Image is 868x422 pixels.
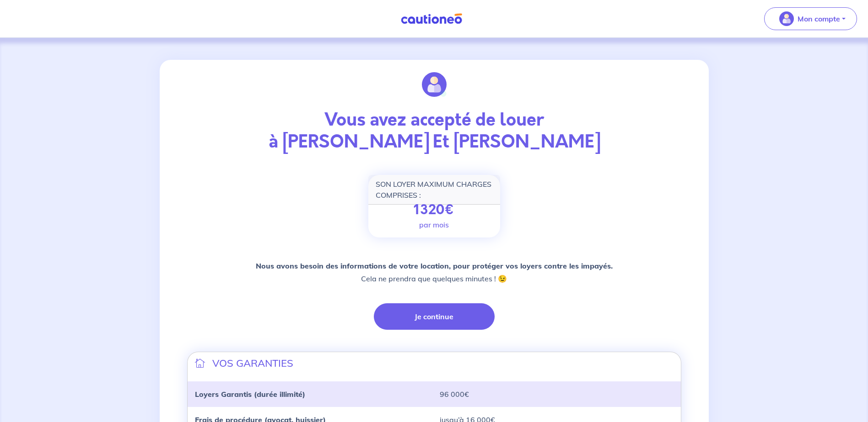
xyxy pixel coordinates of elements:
p: VOS GARANTIES [212,356,293,370]
strong: Loyers Garantis (durée illimité) [195,390,305,399]
img: illu_account_valid_menu.svg [779,11,794,26]
p: par mois [419,219,449,230]
img: Cautioneo [397,13,466,25]
strong: Nous avons besoin des informations de votre location, pour protéger vos loyers contre les impayés. [256,261,613,270]
div: SON LOYER MAXIMUM CHARGES COMPRISES : [368,175,500,205]
button: Je continue [374,303,495,330]
img: illu_account_valid.svg [422,72,447,97]
p: Mon compte [798,13,840,24]
p: 96 000€ [440,389,674,400]
p: Cela ne prendra que quelques minutes ! 😉 [256,259,613,285]
p: 1320 [414,202,454,218]
button: illu_account_valid_menu.svgMon compte [764,7,857,30]
p: Vous avez accepté de louer à [PERSON_NAME] Et [PERSON_NAME] [187,109,681,153]
span: € [445,200,454,220]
